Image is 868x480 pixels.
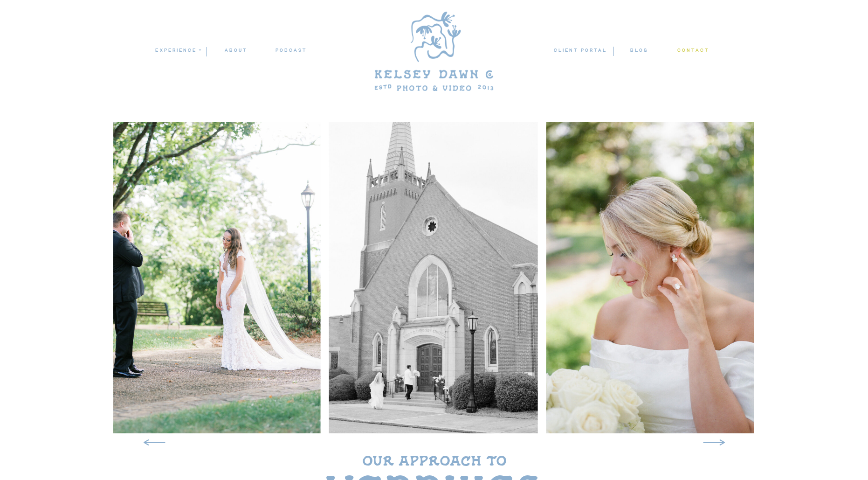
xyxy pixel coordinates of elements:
[677,46,710,56] a: contact
[324,454,545,471] p: our approach to
[265,46,317,55] a: podcast
[553,46,609,56] a: client portal
[207,46,265,55] a: ABOUT
[155,46,200,55] a: experience
[613,46,664,55] a: blog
